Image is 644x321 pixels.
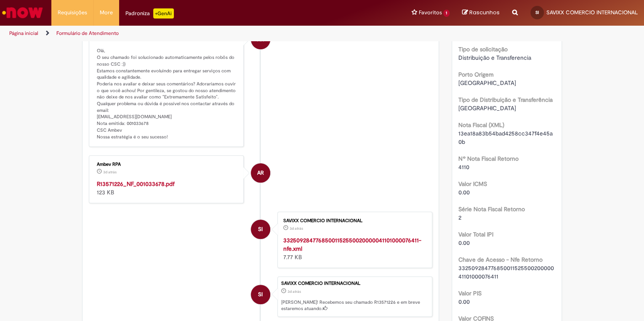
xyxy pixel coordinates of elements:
[251,220,270,239] div: SAVIXX COMERCIO INTERNACIONAL
[100,8,113,17] span: More
[458,256,543,263] b: Chave de Acesso - Nfe Retorno
[458,104,516,112] span: [GEOGRAPHIC_DATA]
[469,8,500,16] span: Rascunhos
[546,9,638,16] span: SAVIXX COMERCIO INTERNACIONAL
[97,180,175,188] a: R13571226_NF_001033678.pdf
[56,30,119,37] a: Formulário de Atendimento
[103,170,117,175] time: 26/09/2025 16:47:44
[458,298,470,305] span: 0.00
[153,8,174,19] p: +GenAi
[283,236,421,252] a: 33250928477685001152550020000041101000076411-nfe.xml
[290,226,303,231] span: 3d atrás
[258,219,263,239] span: SI
[458,45,508,53] b: Tipo de solicitação
[462,9,500,17] a: Rascunhos
[287,289,301,294] span: 3d atrás
[458,71,494,78] b: Porto Origem
[458,130,553,146] span: 13ea18a83b54bad4258cc347f4e45a0b
[258,284,263,305] span: SI
[281,299,428,312] p: [PERSON_NAME]! Recebemos seu chamado R13571226 e em breve estaremos atuando.
[458,239,470,247] span: 0.00
[251,285,270,304] div: SAVIXX COMERCIO INTERNACIONAL
[458,188,470,196] span: 0.00
[257,163,264,183] span: AR
[458,54,531,61] span: Distribuição e Transferencia
[125,8,174,19] div: Padroniza
[283,218,423,223] div: SAVIXX COMERCIO INTERNACIONAL
[418,8,442,17] span: Favoritos
[290,226,303,231] time: 26/09/2025 15:31:26
[458,79,516,87] span: [GEOGRAPHIC_DATA]
[458,231,493,238] b: Valor Total IPI
[97,180,237,196] div: 123 KB
[281,281,428,286] div: SAVIXX COMERCIO INTERNACIONAL
[6,26,423,41] ul: Trilhas de página
[287,289,301,294] time: 26/09/2025 15:33:16
[58,8,87,17] span: Requisições
[458,163,469,171] span: 4110
[283,236,423,261] div: 7.77 KB
[103,170,117,175] span: 3d atrás
[443,10,450,17] span: 1
[1,4,44,21] img: ServiceNow
[97,48,237,140] p: Olá, O seu chamado foi solucionado automaticamente pelos robôs do nosso CSC :)) Estamos constante...
[458,205,525,213] b: Série Nota Fiscal Retorno
[458,264,554,280] span: 33250928477685001152550020000041101000076411
[251,163,270,183] div: Ambev RPA
[458,96,553,103] b: Tipo de Distribuição e Transferência
[535,10,539,15] span: SI
[9,30,38,37] a: Página inicial
[458,214,461,221] span: 2
[458,121,504,129] b: Nota Fiscal (XML)
[97,162,237,167] div: Ambev RPA
[458,180,487,188] b: Valor ICMS
[89,276,432,317] li: SAVIXX COMERCIO INTERNACIONAL
[458,289,482,297] b: Valor PIS
[458,155,519,162] b: Nº Nota Fiscal Retorno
